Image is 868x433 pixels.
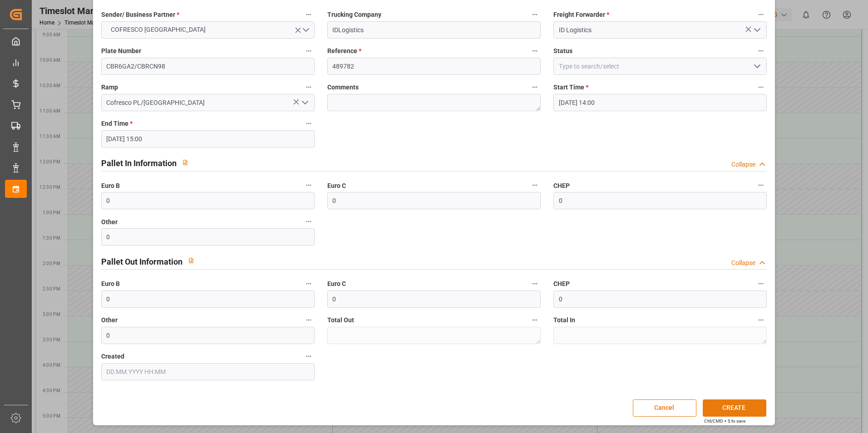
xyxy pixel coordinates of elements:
button: Sender/ Business Partner * [303,9,315,20]
span: Euro B [101,181,120,191]
span: COFRESCO [GEOGRAPHIC_DATA] [106,25,210,34]
span: CHEP [553,181,570,191]
button: CHEP [755,179,767,191]
span: Comments [327,83,359,92]
h2: Pallet Out Information [101,256,182,268]
button: CHEP [755,278,767,290]
span: Status [553,46,572,56]
span: Euro C [327,279,346,289]
button: Ramp [303,81,315,93]
span: Euro B [101,279,120,289]
div: Collapse [731,160,755,169]
span: Sender/ Business Partner [101,10,179,20]
button: open menu [750,59,764,74]
button: Euro C [529,278,541,290]
span: Total In [553,315,575,325]
span: Total Out [327,315,354,325]
span: Created [101,352,124,361]
input: DD.MM.YYYY HH:MM [101,130,315,148]
span: End Time [101,119,133,128]
span: Other [101,315,118,325]
h2: Pallet In Information [101,157,177,169]
div: Ctrl/CMD + S to save [704,418,745,424]
input: DD.MM.YYYY HH:MM [553,94,767,111]
button: Start Time * [755,81,767,93]
button: Euro B [303,179,315,191]
input: DD.MM.YYYY HH:MM [101,363,315,380]
button: open menu [750,23,764,37]
button: Euro C [529,179,541,191]
div: Collapse [731,258,755,268]
span: Plate Number [101,46,141,56]
button: Total In [755,314,767,326]
button: open menu [297,96,311,110]
button: Status [755,45,767,57]
input: Type to search/select [101,94,315,111]
span: Trucking Company [327,10,381,20]
span: CHEP [553,279,570,289]
button: View description [182,252,200,269]
button: View description [177,154,194,171]
button: Other [303,216,315,227]
span: Reference [327,46,361,56]
input: Type to search/select [553,58,767,75]
span: Freight Forwarder [553,10,609,20]
button: Freight Forwarder * [755,9,767,20]
button: Other [303,314,315,326]
button: Reference * [529,45,541,57]
button: Euro B [303,278,315,290]
span: Start Time [553,83,588,92]
button: Created [303,350,315,362]
span: Other [101,217,118,227]
button: Plate Number [303,45,315,57]
button: CREATE [703,399,766,417]
span: Ramp [101,83,118,92]
button: End Time * [303,118,315,129]
button: Comments [529,81,541,93]
button: Total Out [529,314,541,326]
span: Euro C [327,181,346,191]
button: Trucking Company [529,9,541,20]
button: Cancel [633,399,696,417]
button: open menu [101,21,315,39]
